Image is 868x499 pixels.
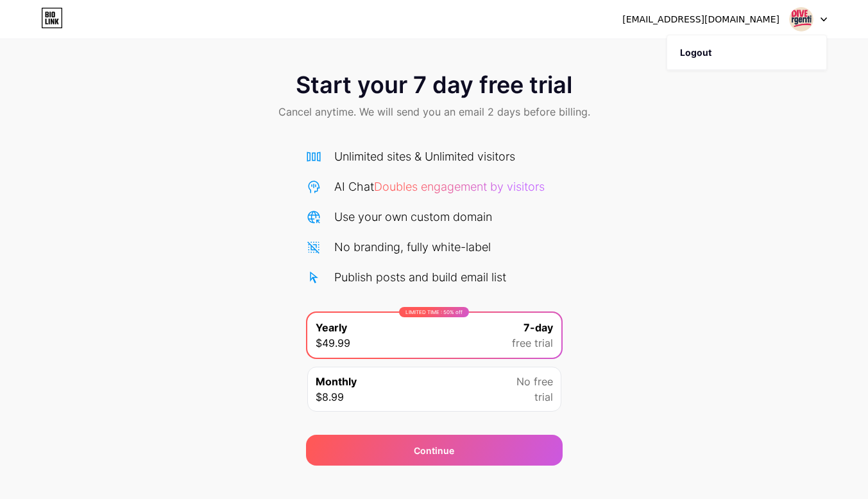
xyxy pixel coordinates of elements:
[316,335,350,351] span: $49.99
[278,104,590,119] span: Cancel anytime. We will send you an email 2 days before billing.
[523,320,553,335] span: 7-day
[622,13,779,26] div: [EMAIL_ADDRESS][DOMAIN_NAME]
[316,320,347,335] span: Yearly
[316,389,344,405] span: $8.99
[296,72,572,98] span: Start your 7 day free trial
[516,374,553,389] span: No free
[334,178,545,195] div: AI Chat
[789,7,813,31] img: divergenti
[414,444,454,457] span: Continue
[399,307,469,317] div: LIMITED TIME : 50% off
[334,238,491,256] div: No branding, fully white-label
[334,208,492,225] div: Use your own custom domain
[667,35,826,70] li: Logout
[334,268,506,286] div: Publish posts and build email list
[534,389,553,405] span: trial
[374,180,545,193] span: Doubles engagement by visitors
[334,148,515,165] div: Unlimited sites & Unlimited visitors
[512,335,553,351] span: free trial
[316,374,357,389] span: Monthly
